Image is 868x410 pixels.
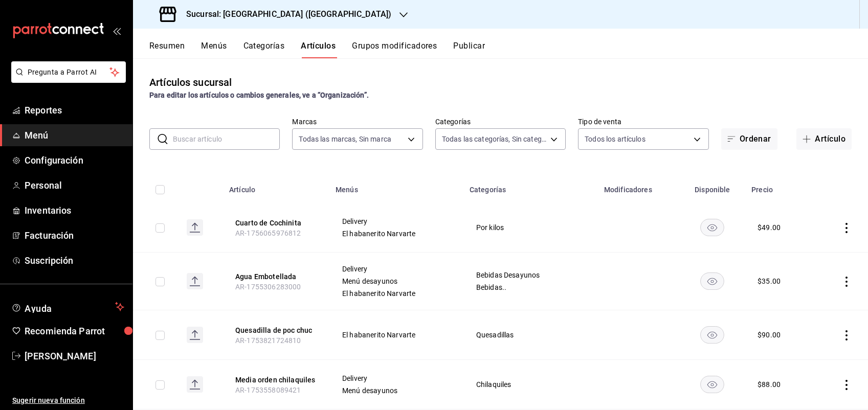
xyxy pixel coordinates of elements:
span: Pregunta a Parrot AI [28,67,110,78]
span: Sugerir nueva función [12,395,124,406]
div: $ 88.00 [758,379,781,390]
span: Reportes [25,103,124,117]
button: availability-product [700,272,724,290]
div: $ 90.00 [758,330,781,340]
button: Pregunta a Parrot AI [11,61,126,83]
span: Configuración [25,153,124,167]
span: Todos los artículos [585,134,646,144]
button: Artículo [796,128,852,150]
th: Precio [745,170,815,203]
span: Por kilos [476,224,585,231]
span: El habanerito Narvarte [342,290,451,297]
span: Menú desayunos [342,387,451,394]
button: Ordenar [721,128,777,150]
span: Menú desayunos [342,278,451,285]
button: edit-product-location [235,271,317,282]
span: El habanerito Narvarte [342,230,451,237]
button: edit-product-location [235,375,317,385]
span: Quesadillas [476,331,585,338]
button: edit-product-location [235,325,317,335]
span: Bebidas Desayunos [476,271,585,279]
input: Buscar artículo [173,129,280,149]
span: Suscripción [25,254,124,267]
span: Bebidas.. [476,284,585,291]
span: [PERSON_NAME] [25,349,124,363]
label: Tipo de venta [578,118,708,125]
span: AR-1753558089421 [235,386,301,394]
th: Menús [329,170,463,203]
span: Personal [25,178,124,192]
th: Artículo [223,170,329,203]
span: Delivery [342,375,451,382]
button: availability-product [700,219,724,236]
span: Inventarios [25,203,124,217]
span: AR-1755306283000 [235,283,301,291]
button: open_drawer_menu [113,27,121,35]
strong: Para editar los artículos o cambios generales, ve a “Organización”. [149,91,369,99]
span: Chilaquiles [476,381,585,388]
h3: Sucursal: [GEOGRAPHIC_DATA] ([GEOGRAPHIC_DATA]) [178,8,391,20]
div: navigation tabs [149,41,868,58]
th: Modificadores [598,170,680,203]
span: Delivery [342,265,451,272]
span: AR-1753821724810 [235,336,301,345]
button: edit-product-location [235,218,317,228]
span: El habanerito Narvarte [342,331,451,338]
span: Todas las categorías, Sin categoría [442,134,547,144]
button: Publicar [453,41,485,58]
th: Disponible [680,170,746,203]
a: Pregunta a Parrot AI [7,74,126,85]
button: availability-product [700,376,724,393]
div: $ 49.00 [758,222,781,233]
button: Grupos modificadores [352,41,437,58]
label: Marcas [292,118,422,125]
button: actions [841,223,852,233]
span: Recomienda Parrot [25,324,124,338]
button: actions [841,277,852,287]
span: Todas las marcas, Sin marca [299,134,391,144]
label: Categorías [435,118,566,125]
button: Categorías [243,41,285,58]
span: Facturación [25,229,124,242]
th: Categorías [463,170,598,203]
button: Menús [201,41,227,58]
button: Artículos [301,41,336,58]
span: Delivery [342,218,451,225]
div: $ 35.00 [758,276,781,286]
button: actions [841,380,852,390]
span: Menú [25,128,124,142]
span: AR-1756065976812 [235,229,301,237]
span: Ayuda [25,301,111,313]
div: Artículos sucursal [149,75,232,90]
button: actions [841,330,852,340]
button: availability-product [700,326,724,344]
button: Resumen [149,41,185,58]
